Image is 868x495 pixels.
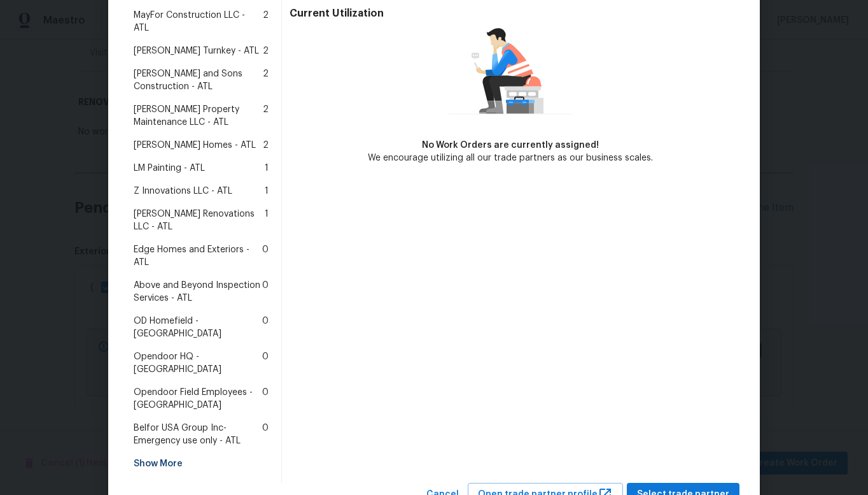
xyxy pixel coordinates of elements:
h4: Current Utilization [290,7,732,20]
span: Edge Homes and Exteriors - ATL [134,243,262,269]
span: 0 [262,243,269,269]
span: Opendoor Field Employees - [GEOGRAPHIC_DATA] [134,386,262,412]
span: 2 [263,45,269,57]
span: Belfor USA Group Inc-Emergency use only - ATL [134,422,262,447]
span: Above and Beyond Inspection Services - ATL [134,279,262,305]
span: MayFor Construction LLC - ATL [134,9,263,34]
span: 0 [262,386,269,412]
div: Show More [129,452,274,475]
span: 2 [263,68,269,93]
span: 2 [263,9,269,34]
span: [PERSON_NAME] Renovations LLC - ATL [134,208,265,233]
span: [PERSON_NAME] Homes - ATL [134,139,256,152]
span: 0 [262,315,269,340]
span: LM Painting - ATL [134,162,205,175]
span: 0 [262,279,269,305]
span: [PERSON_NAME] and Sons Construction - ATL [134,68,263,93]
span: OD Homefield - [GEOGRAPHIC_DATA] [134,315,262,340]
span: Opendoor HQ - [GEOGRAPHIC_DATA] [134,350,262,376]
span: 2 [263,103,269,129]
span: [PERSON_NAME] Property Maintenance LLC - ATL [134,103,263,129]
span: 2 [263,139,269,152]
div: We encourage utilizing all our trade partners as our business scales. [368,152,653,164]
span: 1 [265,162,269,175]
span: 1 [265,208,269,233]
div: No Work Orders are currently assigned! [368,139,653,152]
span: 0 [262,422,269,447]
span: [PERSON_NAME] Turnkey - ATL [134,45,259,57]
span: 0 [262,350,269,376]
span: Z Innovations LLC - ATL [134,185,232,197]
span: 1 [265,185,269,197]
